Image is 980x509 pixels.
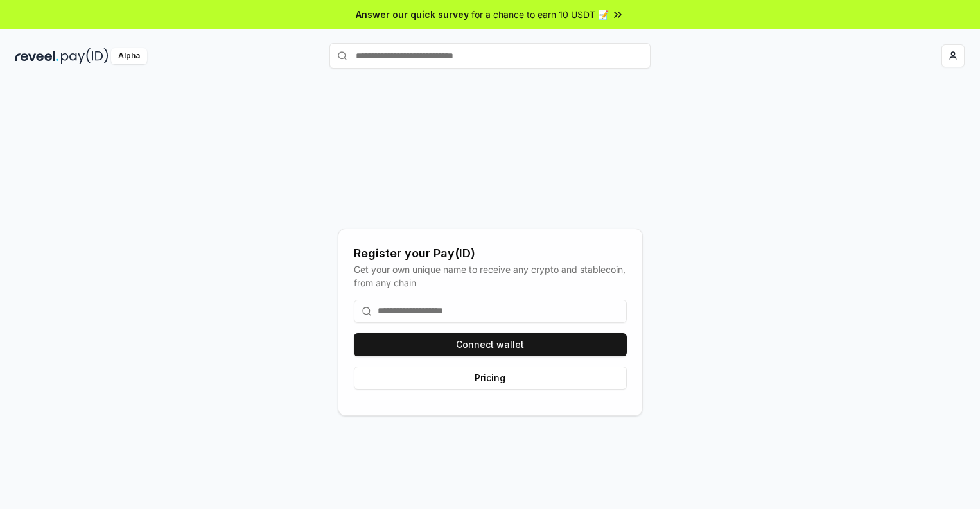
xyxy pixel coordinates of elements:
button: Pricing [354,367,627,390]
div: Get your own unique name to receive any crypto and stablecoin, from any chain [354,263,627,289]
div: Alpha [111,48,147,64]
img: pay_id [61,48,109,64]
img: reveel_dark [15,48,58,64]
button: Connect wallet [354,333,627,356]
span: for a chance to earn 10 USDT 📝 [471,8,609,21]
div: Register your Pay(ID) [354,245,627,263]
span: Answer our quick survey [356,8,469,21]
